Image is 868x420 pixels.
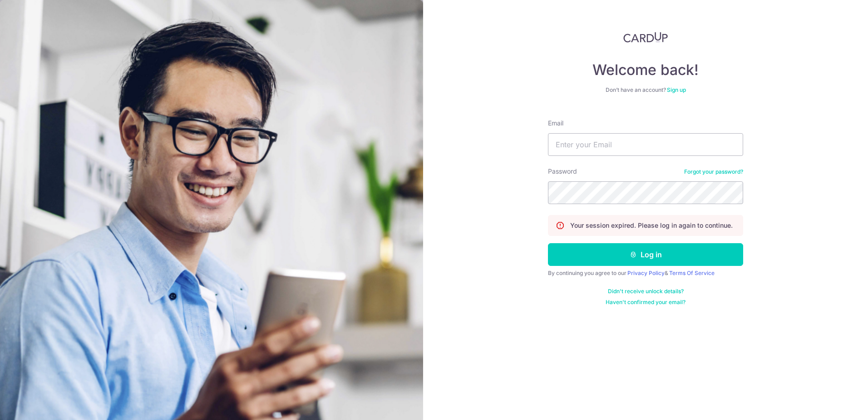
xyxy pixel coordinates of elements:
[623,32,668,43] img: CardUp Logo
[606,299,686,306] a: Haven't confirmed your email?
[608,288,684,295] a: Didn't receive unlock details?
[548,119,563,128] label: Email
[667,86,686,93] a: Sign up
[669,270,715,276] a: Terms Of Service
[548,86,743,94] div: Don’t have an account?
[548,61,743,79] h4: Welcome back!
[548,270,743,277] div: By continuing you agree to our &
[548,243,743,266] button: Log in
[684,168,743,175] a: Forgot your password?
[548,133,743,156] input: Enter your Email
[570,221,733,230] p: Your session expired. Please log in again to continue.
[627,270,665,276] a: Privacy Policy
[548,167,577,176] label: Password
